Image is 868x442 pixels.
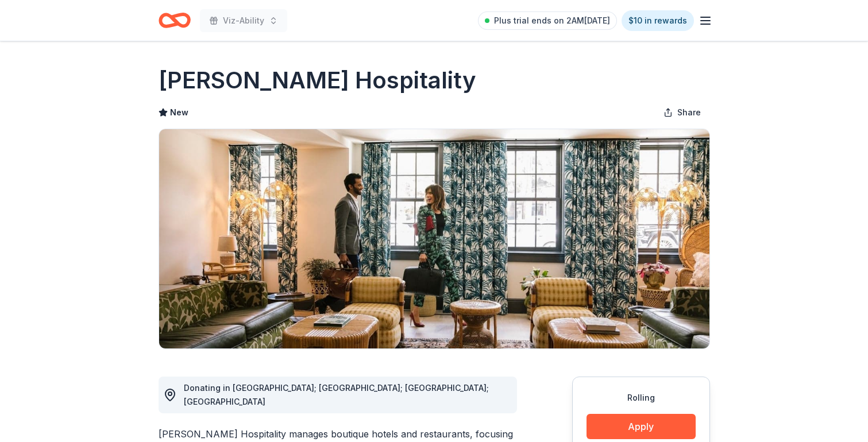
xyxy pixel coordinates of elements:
span: Donating in [GEOGRAPHIC_DATA]; [GEOGRAPHIC_DATA]; [GEOGRAPHIC_DATA]; [GEOGRAPHIC_DATA] [184,383,489,406]
h1: [PERSON_NAME] Hospitality [159,64,476,96]
span: New [170,106,188,119]
span: Plus trial ends on 2AM[DATE] [494,14,610,28]
button: Share [654,101,710,124]
a: $10 in rewards [622,10,694,31]
img: Image for Oliver Hospitality [159,129,709,348]
button: Viz-Ability [200,9,287,32]
div: Rolling [587,391,696,405]
a: Plus trial ends on 2AM[DATE] [478,11,617,30]
span: Share [677,106,701,119]
span: Viz-Ability [223,14,264,28]
a: Home [159,7,191,34]
button: Apply [587,414,696,439]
